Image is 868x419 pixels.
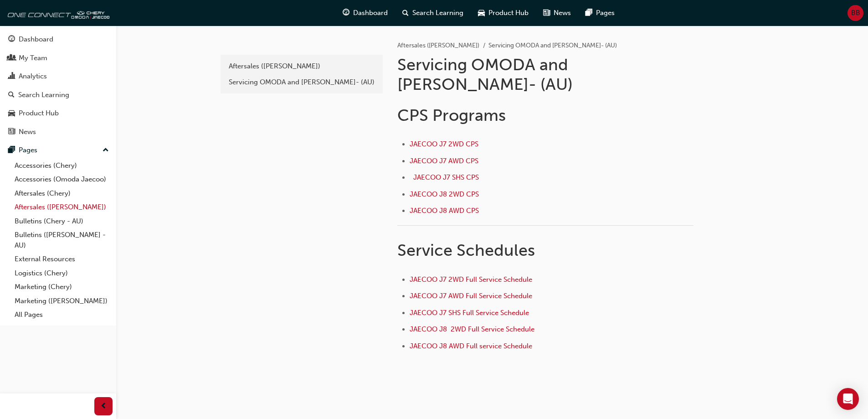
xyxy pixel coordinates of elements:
a: Aftersales ([PERSON_NAME]) [397,41,479,49]
div: News [19,127,36,137]
div: My Team [19,53,47,63]
a: Marketing ([PERSON_NAME]) [11,294,113,308]
div: Open Intercom Messenger [837,388,859,410]
a: External Resources [11,252,113,266]
span: Service Schedules [397,240,535,260]
span: CPS Programs [397,105,506,125]
span: guage-icon [8,36,15,44]
a: car-iconProduct Hub [471,4,536,22]
a: guage-iconDashboard [335,4,395,22]
a: pages-iconPages [578,4,622,22]
a: Logistics (Chery) [11,266,113,280]
a: Product Hub [4,105,113,122]
span: guage-icon [343,7,349,19]
span: prev-icon [100,401,107,412]
img: oneconnect [5,4,109,22]
a: Servicing OMODA and [PERSON_NAME]- (AU) [224,74,379,90]
a: JAECOO J7 AWD CPS [410,157,480,165]
a: JAECOO J7 AWD Full Service Schedule [410,292,534,300]
a: All Pages [11,308,113,322]
a: JAECOO J8 2WD CPS [410,190,479,198]
span: BB [851,8,860,18]
a: JAECOO J7 2WD CPS [410,140,480,148]
a: Analytics [4,68,113,85]
a: My Team [4,50,113,67]
div: Pages [19,145,37,155]
button: Pages [4,142,113,159]
a: News [4,124,113,140]
span: search-icon [402,7,409,19]
a: JAECOO J8 2WD Full Service Schedule [410,325,534,333]
a: Marketing (Chery) [11,280,113,294]
div: Search Learning [18,90,69,100]
span: news-icon [543,7,550,19]
a: Search Learning [4,87,113,103]
span: car-icon [8,109,15,118]
a: Accessories (Omoda Jaecoo) [11,172,113,186]
span: Dashboard [353,8,388,18]
a: JAECOO J7 2WD Full Service Schedule [410,275,532,284]
a: Aftersales (Chery) [11,186,113,201]
a: Aftersales ([PERSON_NAME]) [224,58,379,74]
span: News [554,8,571,18]
a: Accessories (Chery) [11,159,113,173]
span: people-icon [8,54,15,62]
button: BB [847,5,863,21]
a: JAECOO J8 AWD CPS [410,207,479,215]
span: pages-icon [8,146,15,155]
div: Analytics [19,71,47,82]
span: up-icon [103,145,109,156]
span: Product Hub [488,8,529,18]
div: Dashboard [19,34,53,45]
span: news-icon [8,128,15,136]
div: Aftersales ([PERSON_NAME]) [229,61,375,72]
a: Bulletins (Chery - AU) [11,214,113,228]
h1: Servicing OMODA and [PERSON_NAME]- (AU) [397,55,696,94]
span: search-icon [8,91,15,99]
button: DashboardMy TeamAnalyticsSearch LearningProduct HubNews [4,29,113,142]
span: Pages [596,8,615,18]
div: Servicing OMODA and [PERSON_NAME]- (AU) [229,77,375,88]
a: JAECOO J7 SHS Full Service Schedule [410,309,531,317]
span: chart-icon [8,72,15,81]
span: car-icon [478,7,485,19]
span: pages-icon [586,7,592,19]
a: Bulletins ([PERSON_NAME] - AU) [11,228,113,252]
a: search-iconSearch Learning [395,4,471,22]
div: Product Hub [19,108,59,119]
a: news-iconNews [536,4,578,22]
a: Aftersales ([PERSON_NAME]) [11,200,113,214]
a: Dashboard [4,31,113,48]
span: Search Learning [412,8,463,18]
li: Servicing OMODA and [PERSON_NAME]- (AU) [488,41,617,51]
a: JAECOO J8 AWD Full service Schedule [410,342,532,350]
a: JAECOO J7 SHS CPS [413,173,481,181]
